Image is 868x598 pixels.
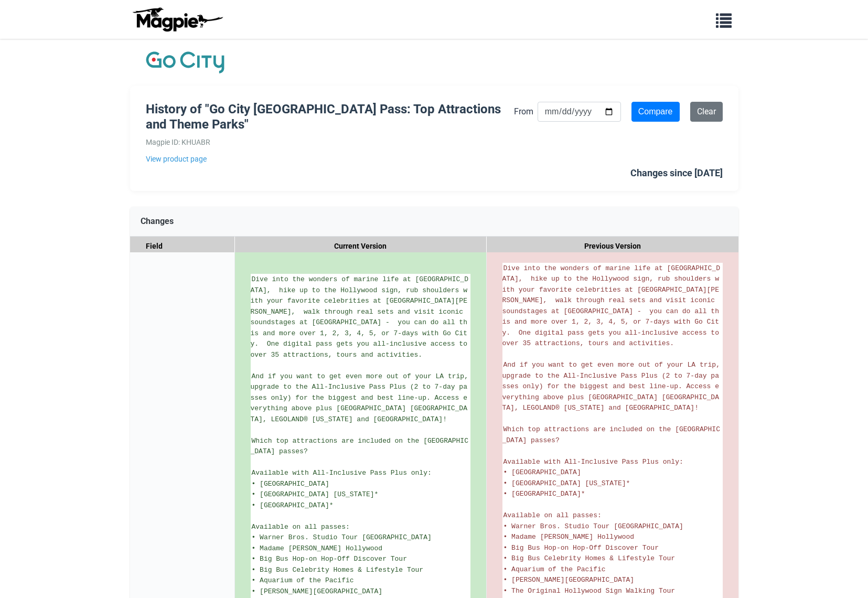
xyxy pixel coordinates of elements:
[503,458,683,466] span: Available with All-Inclusive Pass Plus only:
[130,207,738,237] div: Changes
[252,469,432,477] span: Available with All-Inclusive Pass Plus only:
[252,555,407,563] span: • Big Bus Hop-on Hop-Off Discover Tour​
[252,576,354,584] span: • Aquarium of the Pacific
[503,565,606,573] span: • Aquarium of the Pacific
[503,554,676,562] span: • Big Bus Celebrity Homes & Lifestyle Tour​
[503,533,635,541] span: • Madame [PERSON_NAME] Hollywood​
[252,544,383,552] span: • Madame [PERSON_NAME] Hollywood​
[251,275,471,359] span: Dive into the wonders of marine life at [GEOGRAPHIC_DATA], hike up to the Hollywood sign, rub sho...
[690,102,723,122] a: Clear
[252,490,379,498] span: • [GEOGRAPHIC_DATA] [US_STATE]*
[502,425,720,444] span: Which top attractions are included on the [GEOGRAPHIC_DATA] passes?
[631,102,680,122] input: Compare
[146,102,514,132] h1: History of "Go City [GEOGRAPHIC_DATA] Pass: Top Attractions and Theme Parks"
[502,361,724,412] span: And if you want to get even more out of your LA trip, upgrade to the All-Inclusive Pass Plus (2 t...
[503,522,683,530] span: • Warner Bros. Studio Tour​ [GEOGRAPHIC_DATA]
[252,480,329,488] span: • [GEOGRAPHIC_DATA]
[251,372,473,423] span: And if you want to get even more out of your LA trip, upgrade to the All-Inclusive Pass Plus (2 t...
[252,588,383,595] span: • [PERSON_NAME][GEOGRAPHIC_DATA]
[130,237,235,256] div: Field
[503,587,676,595] span: • The Original Hollywood Sign Walking Tour
[503,544,659,552] span: • Big Bus Hop-on Hop-Off Discover Tour​
[503,511,602,519] span: Available on all passes:
[502,264,723,348] span: Dive into the wonders of marine life at [GEOGRAPHIC_DATA], hike up to the Hollywood sign, rub sho...
[503,490,585,498] span: • [GEOGRAPHIC_DATA]*
[503,576,635,584] span: • [PERSON_NAME][GEOGRAPHIC_DATA]
[252,533,432,541] span: • Warner Bros. Studio Tour​ [GEOGRAPHIC_DATA]
[503,479,630,487] span: • [GEOGRAPHIC_DATA] [US_STATE]*
[252,566,424,574] span: • Big Bus Celebrity Homes & Lifestyle Tour​
[252,501,334,509] span: • [GEOGRAPHIC_DATA]*
[252,523,350,531] span: Available on all passes:
[146,136,514,148] div: Magpie ID: KHUABR
[487,237,738,256] div: Previous Version
[130,7,224,32] img: logo-ab69f6fb50320c5b225c76a69d11143b.png
[251,437,468,456] span: Which top attractions are included on the [GEOGRAPHIC_DATA] passes?
[146,49,224,76] img: Company Logo
[514,105,533,119] label: From
[235,237,487,256] div: Current Version
[630,166,723,181] div: Changes since [DATE]
[503,468,581,476] span: • [GEOGRAPHIC_DATA]
[146,153,514,165] a: View product page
